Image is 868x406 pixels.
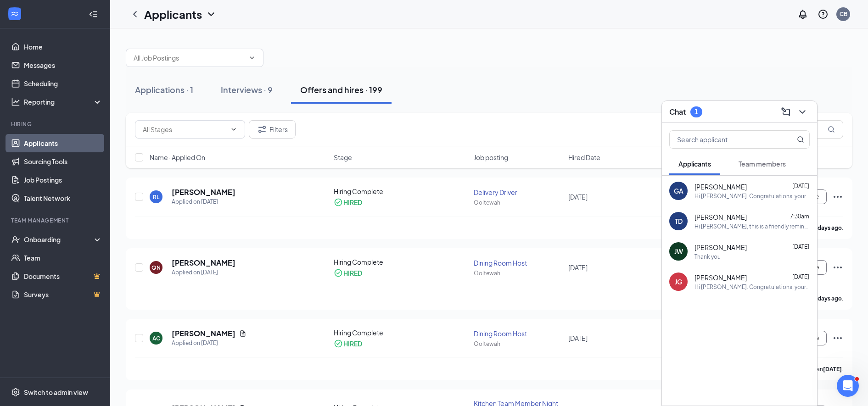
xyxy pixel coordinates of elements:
svg: ChevronDown [797,106,808,117]
div: Interviews · 9 [221,84,273,95]
svg: Analysis [11,97,20,106]
div: Dining Room Host [474,258,563,267]
span: [DATE] [792,273,809,280]
svg: CheckmarkCircle [334,339,343,348]
svg: Collapse [89,10,98,19]
svg: ChevronDown [206,9,217,20]
a: Sourcing Tools [24,152,102,171]
span: 7:30am [790,213,809,220]
a: Messages [24,56,102,74]
a: Home [24,38,102,56]
div: CB [840,10,847,18]
a: SurveysCrown [24,285,102,304]
input: Search applicant [670,131,778,148]
div: HIRED [343,198,362,207]
span: Job posting [474,153,508,162]
a: Team [24,249,102,267]
svg: CheckmarkCircle [334,268,343,278]
svg: MagnifyingGlass [828,126,835,133]
span: [PERSON_NAME] [694,182,747,191]
div: Applied on [DATE] [172,339,246,348]
svg: Filter [257,124,268,135]
span: [DATE] [568,334,588,342]
div: Ooltewah [474,340,563,348]
span: Applicants [678,160,711,168]
div: AC [152,334,160,342]
div: Hiring Complete [334,257,468,267]
b: 9 days ago [813,224,842,231]
div: HIRED [343,268,362,278]
span: [PERSON_NAME] [694,212,747,222]
svg: Ellipses [832,262,843,273]
b: [DATE] [823,366,842,373]
h3: Chat [669,107,686,117]
svg: ChevronDown [230,126,237,133]
div: GA [674,186,683,195]
div: Reporting [24,97,103,106]
h5: [PERSON_NAME] [172,328,235,339]
h1: Applicants [144,6,202,22]
span: Stage [334,153,352,162]
div: Ooltewah [474,269,563,277]
div: Applied on [DATE] [172,268,235,277]
a: Applicants [24,134,102,152]
div: Onboarding [24,235,95,244]
a: Job Postings [24,171,102,189]
div: Applied on [DATE] [172,197,235,206]
span: [DATE] [568,263,588,272]
div: Thank you [694,253,721,261]
div: Hi [PERSON_NAME], this is a friendly reminder. Your interview with [DEMOGRAPHIC_DATA]-fil-A for K... [694,222,810,230]
svg: Notifications [797,9,808,20]
svg: Ellipses [832,333,843,344]
div: HIRED [343,339,362,348]
svg: Ellipses [832,191,843,202]
span: Name · Applied On [150,153,205,162]
a: DocumentsCrown [24,267,102,285]
h5: [PERSON_NAME] [172,258,235,268]
span: Hired Date [568,153,600,162]
span: [PERSON_NAME] [694,243,747,252]
span: [DATE] [792,183,809,189]
div: Applications · 1 [135,84,193,95]
button: ComposeMessage [778,105,793,119]
div: Hi [PERSON_NAME]. Congratulations, your onsite interview with [DEMOGRAPHIC_DATA]-fil-A for Guest ... [694,192,810,200]
a: Talent Network [24,189,102,207]
svg: CheckmarkCircle [334,198,343,207]
div: TD [675,217,683,226]
iframe: Intercom live chat [837,375,859,397]
button: ChevronDown [795,105,810,119]
svg: MagnifyingGlass [797,136,804,143]
svg: ChevronDown [248,54,256,61]
div: Hiring Complete [334,328,468,337]
svg: QuestionInfo [818,9,829,20]
div: Hiring [11,120,101,128]
div: Hiring Complete [334,187,468,196]
span: [DATE] [568,193,588,201]
div: Hi [PERSON_NAME]. Congratulations, your onsite interview with [DEMOGRAPHIC_DATA]-fil-A for Guest ... [694,283,810,291]
div: JW [674,247,683,256]
span: [DATE] [792,243,809,250]
span: [PERSON_NAME] [694,273,747,282]
div: QN [151,264,161,272]
div: Team Management [11,217,101,224]
input: All Job Postings [134,53,245,63]
div: Delivery Driver [474,188,563,197]
svg: ComposeMessage [780,106,791,117]
a: Scheduling [24,74,102,93]
input: All Stages [143,124,226,134]
span: Team members [739,160,786,168]
div: Offers and hires · 199 [300,84,382,95]
div: Dining Room Host [474,329,563,338]
svg: Settings [11,388,20,397]
b: 9 days ago [813,295,842,302]
div: Switch to admin view [24,388,88,397]
div: Ooltewah [474,199,563,206]
button: Filter Filters [249,120,296,139]
div: 1 [694,108,698,116]
svg: Document [239,330,246,337]
svg: UserCheck [11,235,20,244]
svg: ChevronLeft [129,9,140,20]
div: JG [675,277,682,286]
svg: WorkstreamLogo [10,9,19,18]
